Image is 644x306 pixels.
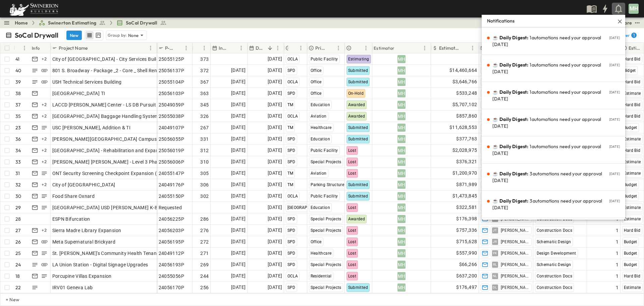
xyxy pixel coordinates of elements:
[482,82,625,109] a: ☕️Daily Digest:1automations need your approval [DATE][DATE]
[15,159,21,165] p: 33
[274,44,282,52] button: Menu
[52,159,209,165] span: [PERSON_NAME] [PERSON_NAME] - Level 3 Phase 1: Drywall & Framing
[40,55,48,63] div: + 2
[15,170,20,177] p: 31
[397,204,406,212] div: MH
[15,216,21,222] p: 28
[40,226,48,234] div: + 2
[287,102,293,107] span: TM
[266,44,274,52] button: Sort
[482,191,625,218] a: ☕️Daily Digest:3automations need your approval [DATE][DATE]
[348,205,357,210] span: Lost
[15,56,19,62] p: 41
[287,228,296,233] span: SPD
[231,181,246,188] span: [DATE]
[452,192,477,200] span: $1,473,845
[14,43,31,53] div: #
[108,32,127,39] p: Group by:
[624,125,637,130] span: Budget
[231,124,246,131] span: [DATE]
[311,102,330,107] span: Education
[268,146,282,154] span: [DATE]
[52,181,115,188] span: City of [GEOGRAPHIC_DATA]
[159,204,182,211] span: Requested
[126,19,157,26] span: SoCal Drywall
[159,159,184,165] span: 25056006P
[492,143,605,157] p: ☕️ 1 automations need your approval [DATE]
[231,226,246,234] span: [DATE]
[116,19,167,26] a: SoCal Drywall
[15,147,21,154] p: 34
[311,205,330,210] span: Education
[499,116,528,122] span: Daily Digest:
[268,135,282,143] span: [DATE]
[287,205,328,210] span: [GEOGRAPHIC_DATA]
[629,4,639,14] div: MH
[200,159,209,165] span: 310
[397,124,406,132] div: MH
[237,44,245,52] button: Menu
[230,44,237,52] button: Sort
[537,228,573,233] span: Construction Docs
[287,160,296,164] span: SPD
[287,80,298,84] span: OCLA
[268,101,282,108] span: [DATE]
[231,215,246,223] span: [DATE]
[624,160,641,164] span: Estimate
[200,216,209,222] span: 286
[311,57,338,61] span: Public Facility
[482,55,625,82] a: ☕️Daily Digest:1automations need your approval [DATE][DATE]
[52,101,156,108] span: LACCD [PERSON_NAME] Center - LS DB Pursuit
[624,57,641,61] span: Hard Bid
[268,67,282,74] span: [DATE]
[268,181,282,188] span: [DATE]
[159,67,184,74] span: 25056137P
[362,44,370,52] button: Menu
[297,44,305,52] button: Menu
[52,67,174,74] span: 801 S. Broadway - Package _2 - Core _ Shell Renovation
[15,19,171,26] nav: breadcrumbs
[287,57,298,61] span: OCLA
[624,68,636,73] span: Bidget
[59,45,88,51] p: Project Name
[624,80,641,84] span: Hard Bid
[159,170,184,177] span: 24055147P
[159,113,184,120] span: 25055038P
[15,181,21,188] p: 32
[15,67,21,74] p: 40
[231,158,246,166] span: [DATE]
[287,182,293,187] span: TM
[421,44,429,52] button: Menu
[15,31,58,40] p: SoCal Drywall
[311,91,322,96] span: Office
[52,79,122,85] span: USH Technical Services Building
[482,218,625,245] a: ☕️Daily Digest:3automations need your approval [DATE][DATE]
[334,44,342,52] button: Menu
[624,171,641,176] span: Estimate
[397,158,406,166] div: MH
[268,89,282,97] span: [DATE]
[200,90,209,97] span: 363
[52,136,247,142] span: [PERSON_NAME][GEOGRAPHIC_DATA] Campus Expansion - Phase 2 (Levels 3 & 4 ONLY)
[16,44,24,52] button: Sort
[492,198,605,211] p: ☕️ 3 automations need your approval [DATE]
[311,239,322,244] span: Office
[200,136,209,142] span: 331
[66,31,82,40] button: New
[499,89,528,95] span: Daily Digest:
[15,101,20,108] p: 37
[287,68,296,73] span: SPD
[348,160,357,164] span: Lost
[159,124,184,131] span: 24049107P
[348,91,364,96] span: On-Hold
[15,238,21,245] p: 26
[397,89,406,97] div: MH
[182,44,190,52] button: Menu
[624,217,641,221] span: Estimate
[15,136,21,142] p: 36
[348,228,357,233] span: Lost
[159,79,184,85] span: 25055104P
[40,112,48,120] div: + 2
[231,67,246,74] span: [DATE]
